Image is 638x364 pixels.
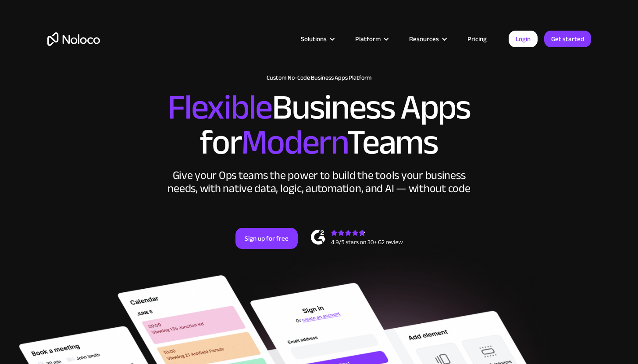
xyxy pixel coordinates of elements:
a: Pricing [456,33,498,45]
div: Platform [355,33,381,45]
div: Solutions [301,33,327,45]
div: Platform [344,33,398,45]
a: home [47,32,100,46]
span: Modern [241,110,347,175]
div: Resources [398,33,456,45]
a: Login [509,31,538,47]
div: Resources [409,33,439,45]
div: Solutions [290,33,344,45]
a: Get started [544,31,591,47]
a: Sign up for free [235,228,298,249]
h2: Business Apps for Teams [47,90,591,160]
div: Give your Ops teams the power to build the tools your business needs, with native data, logic, au... [166,169,473,195]
span: Flexible [168,75,272,140]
